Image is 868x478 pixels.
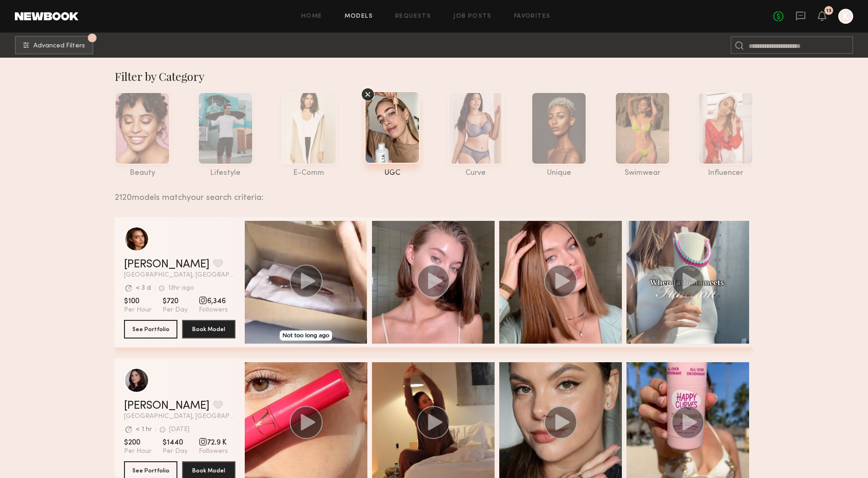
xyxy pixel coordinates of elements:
[838,9,853,24] a: K
[514,13,551,20] a: Favorites
[163,438,188,447] span: $1440
[198,169,253,177] div: lifestyle
[163,447,188,456] span: Per Day
[124,306,151,314] span: Per Hour
[448,169,503,177] div: curve
[91,36,93,40] span: 1
[124,447,151,456] span: Per Hour
[136,285,151,292] div: < 3 d
[395,13,431,20] a: Requests
[124,413,235,420] span: [GEOGRAPHIC_DATA], [GEOGRAPHIC_DATA]
[168,285,194,292] div: 13hr ago
[345,13,373,20] a: Models
[15,36,93,54] button: 1Advanced Filters
[115,183,746,202] div: 2120 models match your search criteria:
[281,169,337,177] div: e-comm
[199,447,228,456] span: Followers
[115,169,170,177] div: beauty
[301,13,322,20] a: Home
[169,426,189,433] div: [DATE]
[453,13,492,20] a: Job Posts
[163,306,188,314] span: Per Day
[199,438,228,447] span: 72.9 K
[124,320,177,339] button: See Portfolio
[33,43,85,49] span: Advanced Filters
[826,8,831,13] div: 13
[615,169,670,177] div: swimwear
[163,297,188,306] span: $720
[124,272,235,279] span: [GEOGRAPHIC_DATA], [GEOGRAPHIC_DATA]
[199,306,228,314] span: Followers
[136,426,152,433] div: < 1 hr
[199,297,228,306] span: 6,346
[115,69,753,84] div: Filter by Category
[124,438,151,447] span: $200
[365,169,420,177] div: UGC
[124,259,209,270] a: [PERSON_NAME]
[124,297,151,306] span: $100
[182,320,235,339] button: Book Model
[698,169,753,177] div: influencer
[124,400,209,412] a: [PERSON_NAME]
[531,169,587,177] div: unique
